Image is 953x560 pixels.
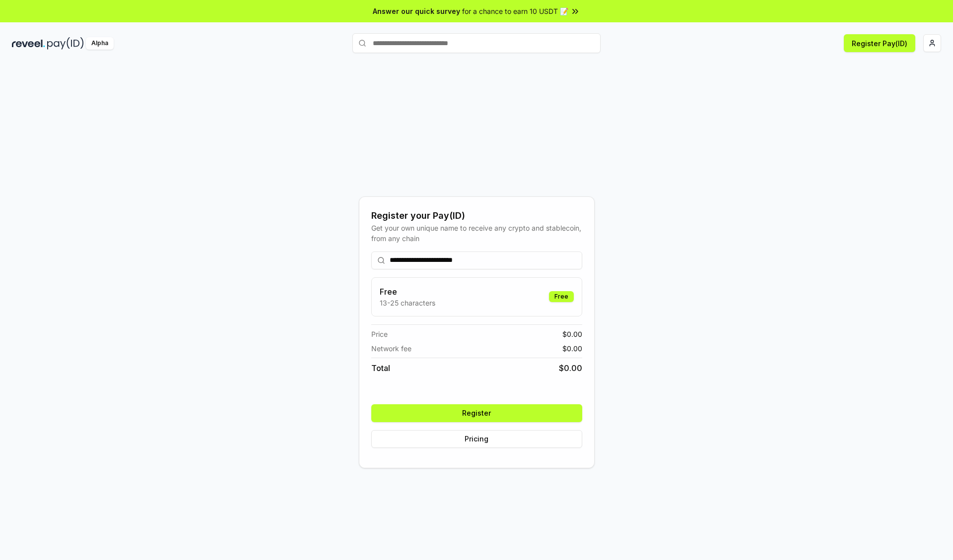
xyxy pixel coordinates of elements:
[373,6,460,16] span: Answer our quick survey
[371,404,582,422] button: Register
[371,430,582,448] button: Pricing
[371,343,411,354] span: Network fee
[371,223,582,244] div: Get your own unique name to receive any crypto and stablecoin, from any chain
[380,286,435,298] h3: Free
[371,209,582,223] div: Register your Pay(ID)
[844,34,915,52] button: Register Pay(ID)
[380,298,435,308] p: 13-25 characters
[371,362,390,374] span: Total
[549,291,574,302] div: Free
[562,343,582,354] span: $ 0.00
[86,37,114,50] div: Alpha
[12,37,45,50] img: reveel_dark
[562,329,582,339] span: $ 0.00
[371,329,388,339] span: Price
[559,362,582,374] span: $ 0.00
[462,6,568,16] span: for a chance to earn 10 USDT 📝
[47,37,84,50] img: pay_id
